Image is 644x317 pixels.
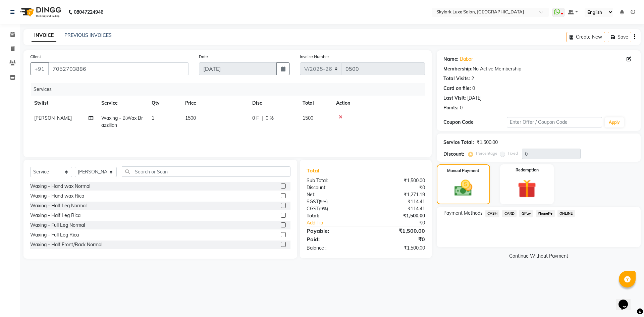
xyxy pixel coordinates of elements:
span: Total [307,167,322,174]
div: No Active Membership [443,65,634,72]
th: Qty [148,96,181,111]
div: ( ) [302,205,366,212]
span: CGST [307,206,319,212]
label: Fixed [508,150,518,156]
button: Create New [567,32,605,42]
div: Waxing - Half Leg Normal [30,202,87,209]
span: GPay [519,210,533,217]
span: 0 % [266,115,274,122]
button: Save [608,32,631,42]
a: Continue Without Payment [438,253,639,260]
span: 1500 [303,115,313,121]
th: Disc [248,96,299,111]
div: [DATE] [467,95,482,102]
a: Add Tip [302,219,376,226]
div: Waxing - Half Front/Back Normal [30,241,102,248]
img: _cash.svg [449,178,478,198]
div: 0 [472,85,475,92]
div: Net: [302,191,366,198]
div: ₹0 [376,219,430,226]
span: CASH [485,210,500,217]
div: ( ) [302,198,366,205]
div: Waxing - Full Leg Normal [30,222,85,229]
div: ₹1,500.00 [366,245,430,252]
input: Search or Scan [122,166,290,177]
span: ONLINE [557,210,575,217]
div: Card on file: [443,85,471,92]
div: Membership: [443,65,473,72]
div: Points: [443,104,459,111]
div: ₹1,500.00 [477,139,498,146]
div: ₹1,500.00 [366,227,430,235]
div: Discount: [443,151,464,158]
div: Services [31,83,430,96]
button: Apply [605,117,624,127]
div: Sub Total: [302,177,366,184]
div: ₹114.41 [366,198,430,205]
span: 9% [320,199,326,204]
th: Service [97,96,148,111]
input: Enter Offer / Coupon Code [507,117,602,127]
div: ₹1,500.00 [366,212,430,219]
span: | [262,115,263,122]
label: Date [199,54,208,60]
div: Waxing - Full Leg Rica [30,231,79,239]
div: Total: [302,212,366,219]
div: Paid: [302,235,366,243]
a: PREVIOUS INVOICES [64,32,112,38]
th: Total [299,96,332,111]
div: Name: [443,56,459,63]
div: Payable: [302,227,366,235]
div: ₹114.41 [366,205,430,212]
iframe: chat widget [616,290,637,310]
div: Waxing - Hand wax Rica [30,193,84,200]
div: Waxing - Hand wax Normal [30,183,90,190]
label: Invoice Number [300,54,329,60]
a: INVOICE [32,30,56,42]
div: ₹0 [366,184,430,191]
th: Price [181,96,248,111]
label: Client [30,54,41,60]
label: Manual Payment [447,168,479,174]
div: Coupon Code [443,119,507,126]
div: Balance : [302,245,366,252]
span: Waxing - B.Wax Brazzilian [101,115,143,128]
b: 08047224946 [74,3,103,21]
div: Total Visits: [443,75,470,82]
div: 2 [471,75,474,82]
th: Action [332,96,425,111]
div: Waxing - Half Leg Rica [30,212,80,219]
span: 0 F [252,115,259,122]
span: 9% [320,206,327,211]
span: 1 [152,115,154,121]
div: Service Total: [443,139,474,146]
button: +91 [30,62,49,75]
label: Percentage [476,150,497,156]
label: Redemption [516,167,539,173]
input: Search by Name/Mobile/Email/Code [48,62,189,75]
img: _gift.svg [512,177,542,200]
div: ₹1,271.19 [366,191,430,198]
div: Discount: [302,184,366,191]
span: SGST [307,199,319,205]
span: Payment Methods [443,210,483,217]
span: [PERSON_NAME] [34,115,72,121]
a: Babar [460,56,473,63]
span: CARD [502,210,517,217]
span: PhonePe [536,210,555,217]
th: Stylist [30,96,97,111]
div: ₹1,500.00 [366,177,430,184]
div: 0 [460,104,463,111]
div: Last Visit: [443,95,466,102]
img: logo [17,3,63,21]
span: 1500 [185,115,196,121]
div: ₹0 [366,235,430,243]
